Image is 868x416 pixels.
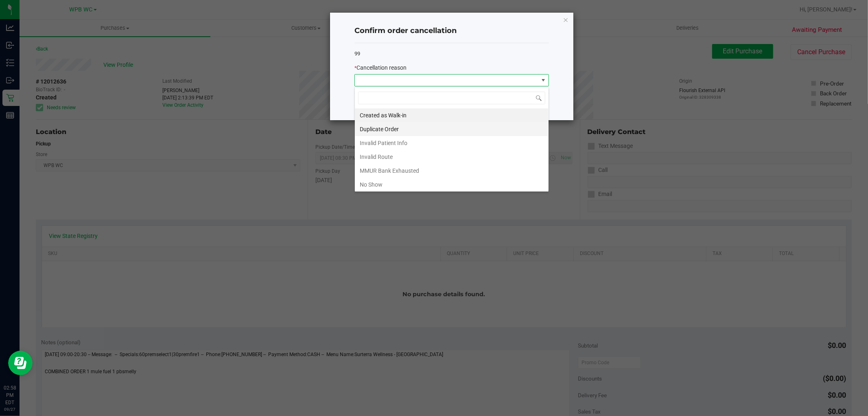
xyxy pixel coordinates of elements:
li: Created as Walk-in [355,108,549,122]
h4: Confirm order cancellation [354,26,549,36]
li: MMUR Bank Exhausted [355,164,549,178]
li: Invalid Route [355,150,549,164]
li: No Show [355,178,549,191]
span: 99 [354,51,360,57]
li: Invalid Patient Info [355,136,549,150]
li: Duplicate Order [355,122,549,136]
button: Close [563,15,568,24]
span: Cancellation reason [356,64,407,71]
iframe: Resource center [8,351,33,375]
